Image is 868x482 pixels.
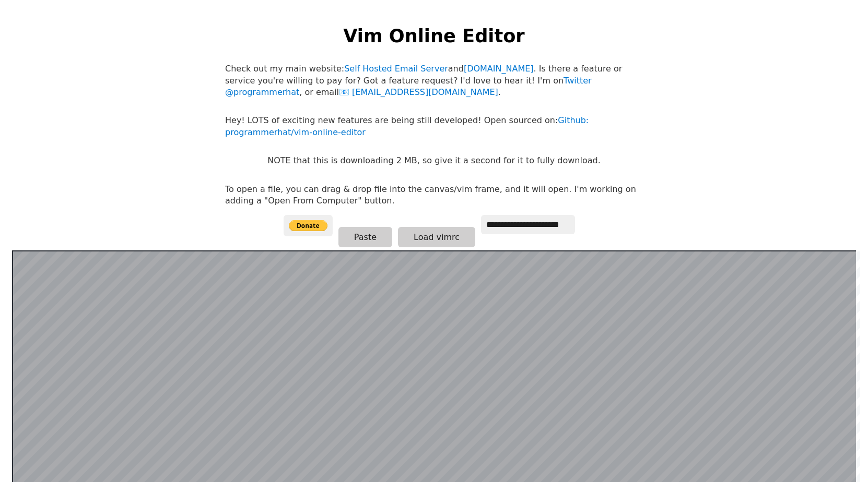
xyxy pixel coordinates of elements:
[225,63,643,98] p: Check out my main website: and . Is there a feature or service you're willing to pay for? Got a f...
[338,227,392,247] button: Paste
[225,76,592,97] a: Twitter @programmerhat
[225,115,643,138] p: Hey! LOTS of exciting new features are being still developed! Open sourced on:
[398,227,475,247] button: Load vimrc
[339,87,498,97] a: [EMAIL_ADDRESS][DOMAIN_NAME]
[267,155,600,166] p: NOTE that this is downloading 2 MB, so give it a second for it to fully download.
[344,64,448,74] a: Self Hosted Email Server
[225,184,643,207] p: To open a file, you can drag & drop file into the canvas/vim frame, and it will open. I'm working...
[464,64,534,74] a: [DOMAIN_NAME]
[343,23,524,49] h1: Vim Online Editor
[225,115,589,137] a: Github: programmerhat/vim-online-editor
